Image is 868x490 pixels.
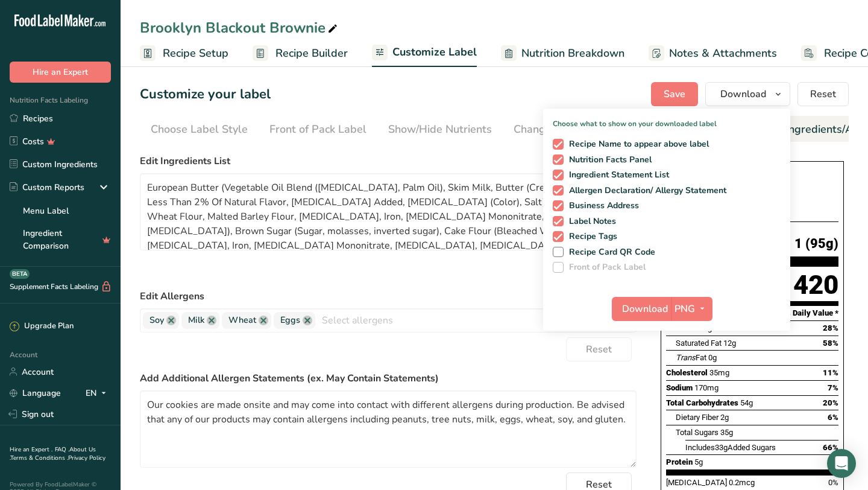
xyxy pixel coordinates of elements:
span: 66% [823,443,838,452]
a: Privacy Policy [68,454,105,462]
div: 420 [793,269,838,301]
span: Nutrition Breakdown [521,45,624,62]
input: Select allergens [315,311,636,329]
h1: Customize your label [140,84,271,104]
span: Total Carbohydrates [666,398,738,407]
span: Download [720,87,766,101]
span: Ingredient Statement List [564,170,670,180]
span: PNG [675,302,695,316]
label: Add Additional Allergen Statements (ex. May Contain Statements) [140,371,637,386]
span: Allergen Declaration/ Allergy Statement [564,185,727,196]
div: Front of Pack Label [269,121,366,138]
button: Reset [797,82,849,106]
div: Custom Reports [10,181,84,194]
span: 1 (95g) [794,237,838,252]
div: Change Language [514,121,604,138]
span: Recipe Name to appear above label [564,139,709,150]
span: 35mg [709,368,729,377]
span: Sodium [666,383,693,392]
button: Download [612,297,671,321]
a: Hire an Expert . [10,445,52,454]
button: Download [705,82,790,106]
div: EN [86,386,111,400]
span: 58% [823,339,838,348]
a: About Us . [10,445,96,462]
a: Nutrition Breakdown [501,40,624,67]
a: Notes & Attachments [649,40,777,67]
span: Recipe Builder [275,45,348,62]
span: Notes & Attachments [669,45,777,62]
a: FAQ . [55,445,69,454]
span: Cholesterol [666,368,708,377]
span: Save [664,87,685,101]
span: 6% [828,413,838,422]
a: Recipe Builder [253,40,348,67]
span: Wheat [228,314,256,327]
i: Trans [676,353,696,362]
div: Choose Label Style [151,121,248,138]
span: 35g [720,428,733,437]
div: BETA [10,269,30,279]
span: Includes Added Sugars [685,443,776,452]
span: 28% [823,323,838,332]
span: Customize Label [392,44,477,60]
div: Brooklyn Blackout Brownie [140,17,340,39]
span: Front of Pack Label [564,262,646,273]
span: 12g [723,339,736,348]
span: Protein [666,457,693,466]
div: Open Intercom Messenger [827,449,856,478]
span: 54g [740,398,753,407]
span: 33g [715,443,728,452]
span: Recipe Card QR Code [564,247,656,258]
button: Save [651,82,698,106]
span: 11% [823,368,838,377]
span: Recipe Tags [564,231,618,242]
span: 7% [828,383,838,392]
span: Milk [188,314,204,327]
span: Recipe Setup [163,45,228,62]
span: Nutrition Facts Panel [564,154,652,165]
span: Saturated Fat [676,339,722,348]
a: Language [10,383,61,404]
div: Upgrade Plan [10,320,74,332]
span: 0.2mcg [729,478,755,487]
button: Hire an Expert [10,62,111,83]
div: Show/Hide Nutrients [388,121,492,138]
span: Soy [149,314,164,327]
span: Total Sugars [676,428,719,437]
a: Customize Label [372,39,477,68]
span: Fat [676,353,706,362]
span: 20% [823,398,838,407]
button: Reset [566,337,632,361]
span: 0% [828,478,838,487]
span: 5g [694,457,703,466]
button: PNG [671,297,712,321]
span: 170mg [694,383,719,392]
span: Label Notes [564,216,617,227]
span: Reset [810,87,836,101]
span: 0g [708,353,717,362]
span: 2g [720,413,729,422]
span: Eggs [280,314,300,327]
p: Choose what to show on your downloaded label [543,109,790,129]
span: Business Address [564,200,640,211]
a: Terms & Conditions . [10,454,68,462]
a: Recipe Setup [140,40,228,67]
span: Reset [586,342,612,357]
span: Download [622,302,668,316]
span: [MEDICAL_DATA] [666,478,727,487]
label: Edit Allergens [140,289,637,304]
span: Dietary Fiber [676,413,719,422]
label: Edit Ingredients List [140,154,637,168]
